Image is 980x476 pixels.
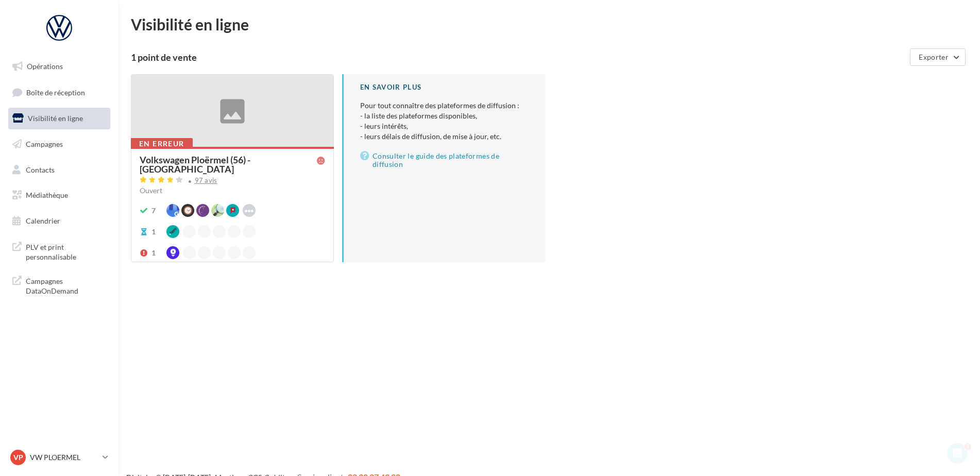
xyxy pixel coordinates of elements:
li: - la liste des plateformes disponibles, [360,111,529,121]
a: Médiathèque [6,184,112,206]
div: 97 avis [195,177,217,184]
a: PLV et print personnalisable [6,236,112,266]
span: 1 [966,441,974,449]
div: En erreur [131,138,193,149]
a: Boîte de réception [6,81,112,104]
span: Boîte de réception [26,88,85,96]
div: En savoir plus [360,82,529,92]
a: 97 avis [140,175,325,188]
a: Contacts [6,159,112,181]
li: - leurs intérêts, [360,121,529,131]
p: VW PLOERMEL [30,452,98,463]
a: Campagnes DataOnDemand [6,270,112,300]
div: Volkswagen Ploërmel (56) - [GEOGRAPHIC_DATA] [140,155,317,174]
div: 1 [151,248,156,258]
p: Pour tout connaître des plateformes de diffusion : [360,100,529,142]
span: Contacts [26,165,55,174]
span: Visibilité en ligne [28,114,83,123]
div: 7 [151,206,156,216]
button: Exporter [910,48,966,66]
span: Ouvert [140,186,162,195]
div: 1 [151,227,156,237]
span: Calendrier [26,216,60,225]
a: Opérations [6,56,112,77]
li: - leurs délais de diffusion, de mise à jour, etc. [360,131,529,142]
span: Campagnes DataOnDemand [26,274,106,296]
iframe: Intercom live chat [945,441,970,466]
span: Exporter [919,53,949,61]
a: Campagnes [6,133,112,155]
a: Visibilité en ligne [6,108,112,129]
div: 1 point de vente [131,53,906,62]
span: VP [13,452,23,463]
span: Médiathèque [26,191,68,199]
span: Campagnes [26,140,63,148]
div: Visibilité en ligne [131,16,968,32]
a: Calendrier [6,210,112,232]
span: Opérations [27,62,63,71]
span: PLV et print personnalisable [26,240,106,262]
a: Consulter le guide des plateformes de diffusion [360,150,529,171]
a: VP VW PLOERMEL [8,448,110,467]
